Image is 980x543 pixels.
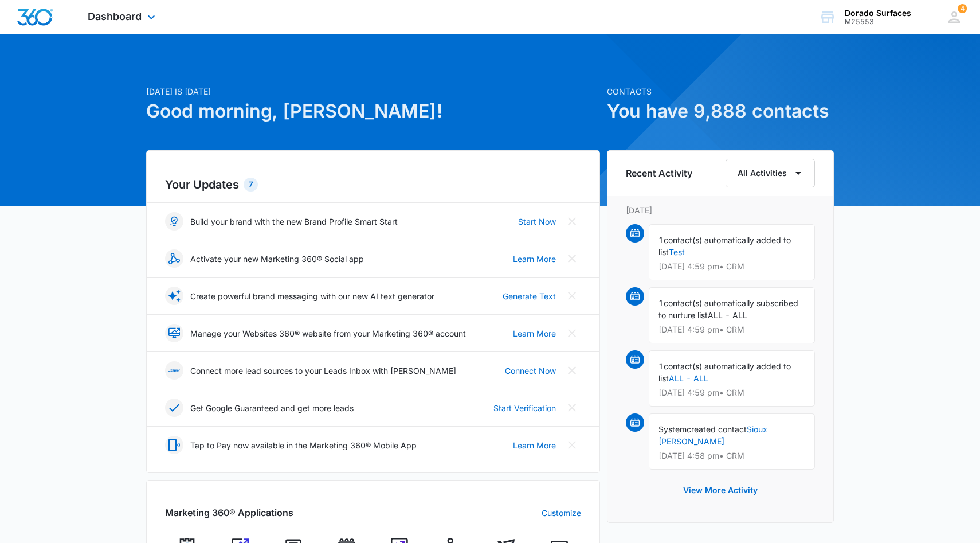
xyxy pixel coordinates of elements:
p: [DATE] is [DATE] [146,85,600,97]
p: [DATE] [626,204,815,216]
a: Generate Text [503,290,556,302]
h2: Marketing 360® Applications [165,506,293,519]
a: Learn More [513,327,556,339]
p: Build your brand with the new Brand Profile Smart Start [190,216,398,228]
p: Tap to Pay now available in the Marketing 360® Mobile App [190,439,417,451]
div: account name [845,9,911,18]
p: Get Google Guaranteed and get more leads [190,402,354,414]
p: Connect more lead sources to your Leads Inbox with [PERSON_NAME] [190,365,456,377]
button: Close [563,324,581,342]
span: created contact [687,424,747,434]
h1: Good morning, [PERSON_NAME]! [146,97,600,125]
p: [DATE] 4:59 pm • CRM [658,326,805,334]
span: contact(s) automatically added to list [658,235,791,257]
div: 7 [244,178,258,192]
a: Customize [542,507,581,519]
div: account id [845,18,911,26]
p: Contacts [607,85,834,97]
button: Close [563,436,581,454]
span: 1 [658,235,664,245]
button: Close [563,399,581,417]
span: ALL - ALL [708,310,747,320]
h1: You have 9,888 contacts [607,97,834,125]
span: contact(s) automatically added to list [658,361,791,383]
h6: Recent Activity [626,166,692,180]
button: Close [563,249,581,268]
p: Manage your Websites 360® website from your Marketing 360® account [190,327,466,339]
span: Dashboard [88,10,142,22]
span: 1 [658,298,664,308]
button: View More Activity [672,476,769,504]
span: System [658,424,687,434]
button: All Activities [726,159,815,187]
a: Learn More [513,253,556,265]
a: Connect Now [505,365,556,377]
span: contact(s) automatically subscribed to nurture list [658,298,798,320]
button: Close [563,361,581,380]
span: 1 [658,361,664,371]
a: Start Now [518,216,556,228]
a: ALL - ALL [669,373,708,383]
p: Activate your new Marketing 360® Social app [190,253,364,265]
h2: Your Updates [165,176,581,193]
p: [DATE] 4:59 pm • CRM [658,263,805,271]
p: [DATE] 4:59 pm • CRM [658,389,805,397]
a: Start Verification [493,402,556,414]
p: Create powerful brand messaging with our new AI text generator [190,290,434,302]
button: Close [563,287,581,305]
a: Learn More [513,439,556,451]
button: Close [563,212,581,231]
a: Test [669,247,685,257]
div: notifications count [958,4,967,13]
p: [DATE] 4:58 pm • CRM [658,452,805,460]
span: 4 [958,4,967,13]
